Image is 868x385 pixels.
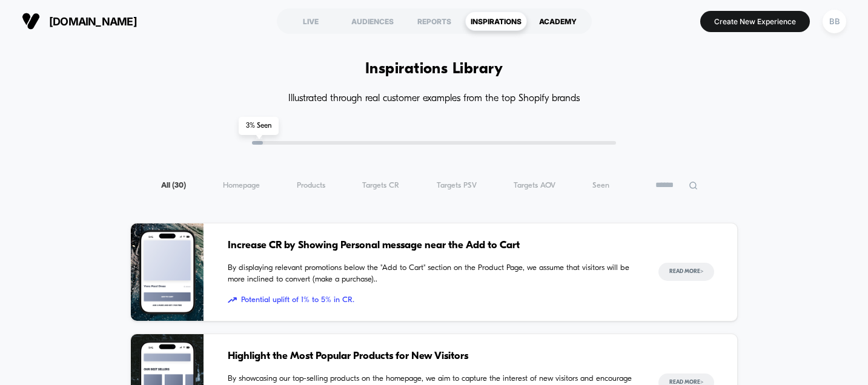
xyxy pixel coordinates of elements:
img: By displaying relevant promotions below the "Add to Cart" section on the Product Page, we assume ... [131,223,204,321]
button: [DOMAIN_NAME] [18,12,141,31]
span: Targets CR [362,181,399,190]
div: AUDIENCES [342,12,403,31]
div: ACADEMY [527,12,589,31]
div: LIVE [280,12,342,31]
span: Homepage [223,181,260,190]
span: Products [297,181,325,190]
button: BB [819,9,850,34]
div: INSPIRATIONS [465,12,527,31]
img: Visually logo [22,12,40,30]
span: Potential uplift of 1% to 5% in CR. [228,294,634,306]
span: Increase CR by Showing Personal message near the Add to Cart [228,238,634,254]
div: BB [823,10,846,33]
h1: Inspirations Library [365,61,503,78]
button: Read More> [658,263,714,281]
div: REPORTS [403,12,465,31]
span: All [161,181,186,190]
h4: Illustrated through real customer examples from the top Shopify brands [130,93,738,105]
span: Highlight the Most Popular Products for New Visitors [228,349,634,364]
span: Targets AOV [514,181,555,190]
span: Targets PSV [437,181,477,190]
button: Create New Experience [700,11,810,32]
span: ( 30 ) [172,182,186,189]
span: [DOMAIN_NAME] [49,15,137,28]
span: By displaying relevant promotions below the "Add to Cart" section on the Product Page, we assume ... [228,262,634,286]
span: 3 % Seen [239,117,279,135]
span: Seen [592,181,609,190]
